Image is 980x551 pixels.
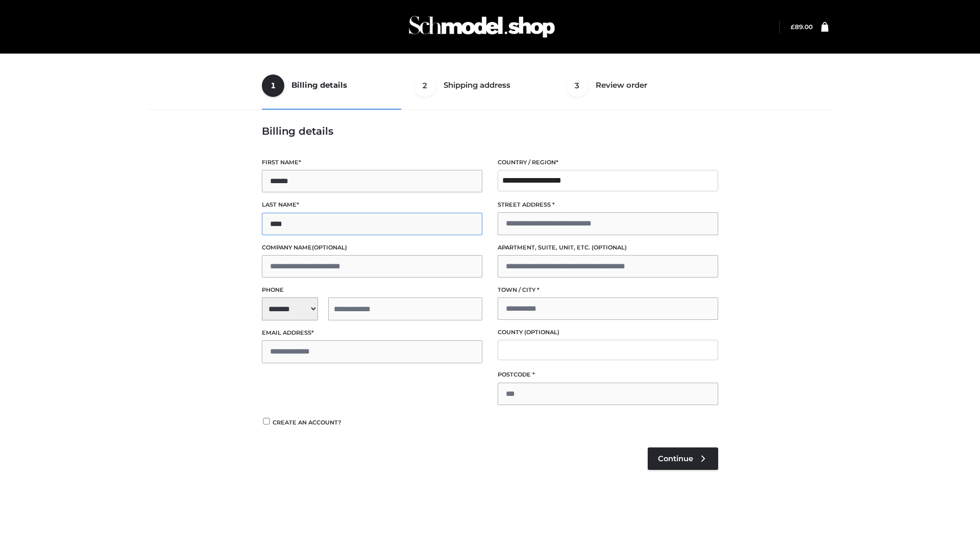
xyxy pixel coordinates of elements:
label: Apartment, suite, unit, etc. [498,243,718,253]
span: (optional) [524,329,559,336]
a: Continue [648,447,718,470]
label: Phone [262,285,482,295]
input: Create an account? [262,418,271,424]
span: (optional) [312,244,347,251]
label: County [498,328,718,337]
label: Street address [498,200,718,210]
label: Country / Region [498,158,718,167]
span: £ [791,23,795,31]
span: (optional) [592,244,627,251]
span: Continue [658,454,693,463]
label: Town / City [498,285,718,295]
a: £89.00 [791,23,813,31]
label: Email address [262,328,482,338]
span: Create an account? [273,419,341,426]
img: Schmodel Admin 964 [405,7,558,47]
label: Last name [262,200,482,210]
label: Company name [262,243,482,253]
h3: Billing details [262,125,718,137]
label: First name [262,158,482,167]
label: Postcode [498,370,718,380]
bdi: 89.00 [791,23,813,31]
